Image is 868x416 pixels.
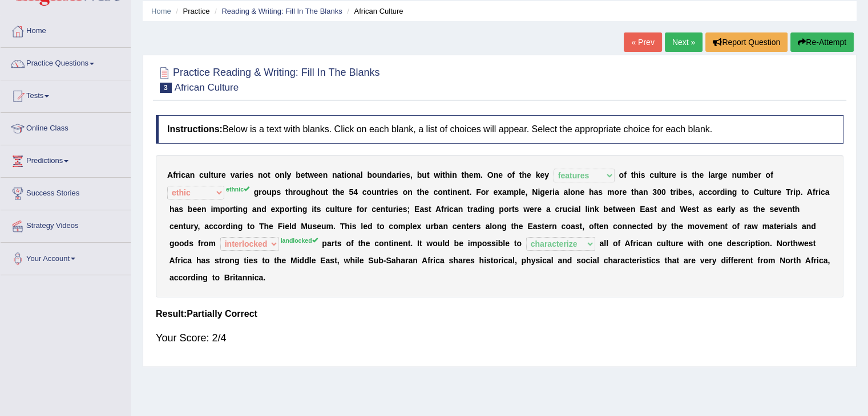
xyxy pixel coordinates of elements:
a: Your Account [1,243,131,271]
b: a [699,187,703,197]
h2: Practice Reading & Writing: Fill In The Blanks [156,64,380,93]
b: u [422,170,427,180]
b: l [208,170,211,180]
b: h [695,170,700,180]
b: t [285,187,288,197]
b: u [664,170,669,180]
b: u [654,170,659,180]
b: a [337,170,342,180]
a: « Prev [624,32,661,52]
b: F [476,187,481,197]
b: p [220,205,225,214]
b: u [320,187,325,197]
b: n [727,187,732,197]
b: n [280,170,285,180]
b: g [243,205,248,214]
b: a [710,170,715,180]
b: e [457,187,462,197]
b: x [498,187,502,197]
b: i [676,187,679,197]
b: h [634,187,639,197]
b: t [337,205,340,214]
b: w [308,170,314,180]
b: e [699,170,704,180]
b: e [376,205,381,214]
b: e [723,170,728,180]
b: t [766,187,769,197]
b: b [678,187,683,197]
b: e [301,170,305,180]
b: a [555,187,559,197]
b: l [285,170,287,180]
b: n [201,205,207,214]
b: n [643,187,648,197]
b: u [372,187,377,197]
b: h [288,187,293,197]
b: e [389,187,394,197]
b: f [173,170,176,180]
b: e [527,170,531,180]
b: t [741,187,744,197]
b: e [348,205,352,214]
b: c [703,187,708,197]
b: c [708,187,712,197]
b: o [403,187,408,197]
b: p [272,187,277,197]
b: f [813,187,815,197]
b: n [443,187,448,197]
b: r [396,170,399,180]
small: African Culture [175,82,239,93]
b: t [670,187,673,197]
b: o [372,170,377,180]
b: e [622,187,627,197]
b: 3 [652,187,657,197]
b: e [425,187,429,197]
b: r [293,187,296,197]
b: r [758,170,761,180]
b: a [639,187,643,197]
b: s [641,170,645,180]
b: u [737,170,742,180]
b: a [594,187,598,197]
b: k [536,170,540,180]
b: m [213,205,220,214]
b: g [306,187,311,197]
b: g [254,187,259,197]
b: h [419,187,425,197]
b: o [614,187,619,197]
b: y [544,170,549,180]
b: l [335,205,337,214]
b: i [538,187,540,197]
b: n [190,170,195,180]
b: e [401,170,406,180]
b: r [345,205,348,214]
span: 3 [160,83,172,93]
b: o [438,187,443,197]
b: a [185,170,190,180]
b: s [394,187,398,197]
b: t [661,170,664,180]
b: n [452,170,457,180]
b: d [720,187,725,197]
b: i [399,170,402,180]
b: r [790,187,793,197]
b: h [445,170,450,180]
b: u [759,187,764,197]
b: n [377,187,382,197]
h4: Below is a text with blanks. Click on each blank, a list of choices will appear. Select the appro... [156,115,843,144]
b: m [507,187,514,197]
b: b [296,170,301,180]
b: t [211,170,213,180]
b: r [486,187,488,197]
b: T [786,187,790,197]
b: h [464,170,469,180]
b: e [314,170,318,180]
b: i [725,187,727,197]
b: u [301,187,306,197]
b: A [807,187,813,197]
b: o [316,187,321,197]
b: o [570,187,575,197]
b: m [474,170,481,180]
b: w [434,170,440,180]
b: r [715,170,718,180]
